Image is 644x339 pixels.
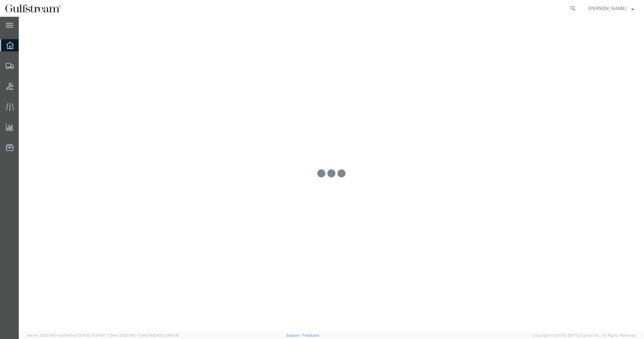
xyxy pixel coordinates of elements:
[588,5,627,12] span: Jene Middleton
[533,333,636,338] span: Copyright © [DATE]-[DATE] Agistix Inc., All Rights Reserved
[588,4,635,12] button: [PERSON_NAME]
[286,333,303,337] a: Support
[302,333,319,337] a: Feedback
[108,333,179,337] span: Client: 2025.18.0-7346316
[153,333,179,337] span: [DATE] 08:10:16
[27,333,105,337] span: Server: 2025.18.0-daa1fe12ee7
[79,333,105,337] span: [DATE] 10:04:51
[5,3,61,13] img: logo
